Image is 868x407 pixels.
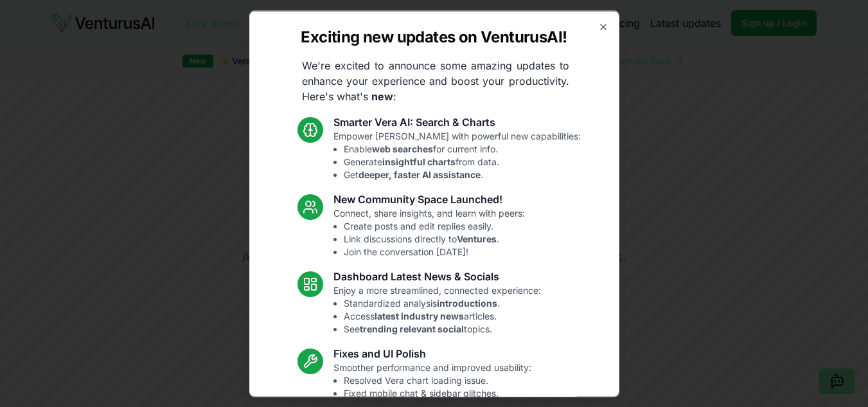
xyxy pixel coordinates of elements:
[375,310,464,321] strong: latest industry news
[333,114,581,129] h3: Smarter Vera AI: Search & Charts
[301,26,567,47] h2: Exciting new updates on VenturusAI!
[344,219,525,232] li: Create posts and edit replies easily.
[344,245,525,258] li: Join the conversation [DATE]!
[344,386,531,399] li: Fixed mobile chat & sidebar glitches.
[371,89,393,102] strong: new
[382,156,456,167] strong: insightful charts
[333,284,541,335] p: Enjoy a more streamlined, connected experience:
[333,345,531,361] h3: Fixes and UI Polish
[360,323,464,334] strong: trending relevant social
[344,168,581,181] li: Get .
[344,296,541,309] li: Standardized analysis .
[333,268,541,284] h3: Dashboard Latest News & Socials
[344,374,531,386] li: Resolved Vera chart loading issue.
[359,168,481,179] strong: deeper, faster AI assistance
[344,232,525,245] li: Link discussions directly to .
[344,142,581,155] li: Enable for current info.
[344,309,541,322] li: Access articles.
[372,143,433,154] strong: web searches
[333,206,525,258] p: Connect, share insights, and learn with peers:
[437,297,497,308] strong: introductions
[333,129,581,181] p: Empower [PERSON_NAME] with powerful new capabilities:
[333,191,525,206] h3: New Community Space Launched!
[292,57,580,104] p: We're excited to announce some amazing updates to enhance your experience and boost your producti...
[457,233,497,244] strong: Ventures
[344,155,581,168] li: Generate from data.
[344,322,541,335] li: See topics.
